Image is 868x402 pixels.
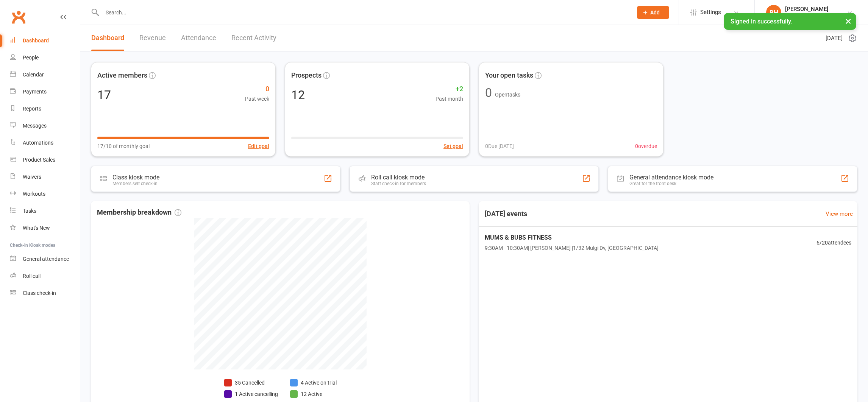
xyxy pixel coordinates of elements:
span: 6 / 20 attendees [816,238,851,247]
div: 12 [291,89,305,101]
li: 4 Active on trial [290,379,337,387]
button: Add [637,6,669,19]
div: Automations [23,140,53,146]
a: General attendance kiosk mode [10,251,80,268]
span: Active members [97,70,147,81]
div: Class check-in [23,290,56,296]
a: Revenue [139,25,166,51]
div: Messages [23,123,47,129]
div: What's New [23,225,50,231]
div: Roll call kiosk mode [371,174,426,181]
a: What's New [10,220,80,237]
div: Bernz-Body-Fit [785,12,828,19]
div: Waivers [23,174,41,180]
span: Past week [245,95,269,103]
li: 35 Cancelled [224,379,278,387]
h3: [DATE] events [479,207,533,221]
span: MUMS & BUBS FITNESS [485,233,659,243]
button: Set goal [443,142,463,150]
div: Dashboard [23,37,49,44]
span: Past month [436,95,463,103]
div: Reports [23,106,41,112]
li: 1 Active cancelling [224,390,278,398]
span: 0 Due [DATE] [485,142,514,150]
div: Class kiosk mode [112,174,159,181]
div: 0 [485,87,492,99]
a: Roll call [10,268,80,285]
a: Messages [10,117,80,134]
a: People [10,49,80,66]
a: Dashboard [91,25,124,51]
a: Attendance [181,25,216,51]
span: Prospects [291,70,322,81]
div: [PERSON_NAME] [785,6,828,12]
a: Payments [10,83,80,100]
button: × [841,13,855,29]
div: People [23,55,39,61]
a: Calendar [10,66,80,83]
div: 17 [97,89,111,101]
div: Workouts [23,191,45,197]
span: 9:30AM - 10:30AM | [PERSON_NAME] | 1/32 Mulgi Dv, [GEOGRAPHIC_DATA] [485,244,659,252]
span: 0 overdue [635,142,657,150]
div: Payments [23,89,47,95]
div: Calendar [23,72,44,78]
a: Waivers [10,168,80,185]
button: Edit goal [248,142,269,150]
a: Product Sales [10,151,80,168]
span: Add [650,9,660,16]
li: 12 Active [290,390,337,398]
span: 17/10 of monthly goal [97,142,150,150]
div: Great for the front desk [629,181,713,186]
div: Product Sales [23,157,55,163]
a: Workouts [10,185,80,203]
a: Class kiosk mode [10,285,80,302]
div: Tasks [23,208,36,214]
div: BH [766,5,781,20]
span: Your open tasks [485,70,533,81]
a: Dashboard [10,32,80,49]
a: Reports [10,100,80,117]
div: Members self check-in [112,181,159,186]
a: Clubworx [9,8,28,26]
span: Membership breakdown [97,207,181,218]
a: View more [826,209,853,218]
span: [DATE] [826,34,843,43]
a: Tasks [10,203,80,220]
span: 0 [245,84,269,95]
span: Open tasks [495,92,520,98]
div: Roll call [23,273,41,279]
div: Staff check-in for members [371,181,426,186]
div: General attendance kiosk mode [629,174,713,181]
input: Search... [100,7,627,18]
a: Recent Activity [231,25,276,51]
span: +2 [436,84,463,95]
a: Automations [10,134,80,151]
span: Signed in successfully. [731,18,792,25]
div: General attendance [23,256,69,262]
span: Settings [700,4,721,21]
